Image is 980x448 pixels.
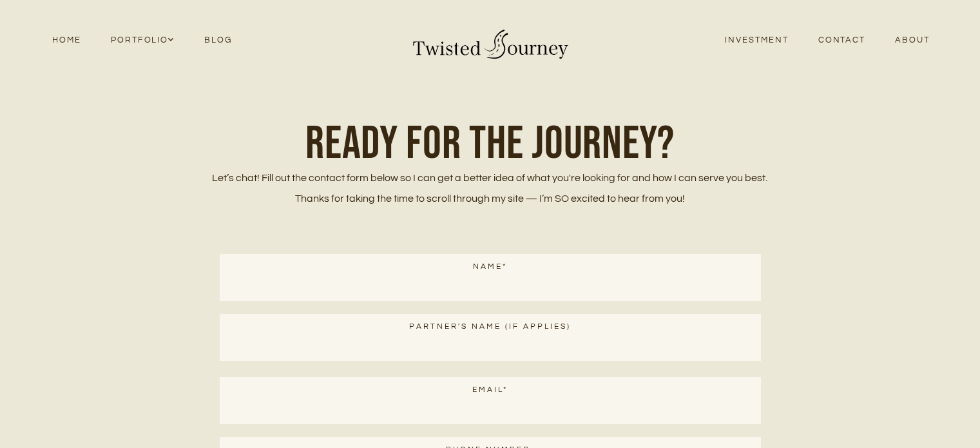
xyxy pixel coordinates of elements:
[220,377,761,400] label: Email
[803,32,880,49] a: Contact
[711,32,803,49] a: Investment
[220,314,761,336] label: Partner's Name (If applies)
[111,34,175,47] span: Portfolio
[410,20,571,61] img: Twisted Journey
[189,32,246,49] a: Blog
[38,32,96,49] a: Home
[220,254,761,277] label: Name
[880,32,944,49] a: About
[198,121,782,168] h1: Ready FOR the Journey?
[198,168,782,209] p: Let’s chat! Fill out the contact form below so I can get a better idea of what you're looking for...
[96,32,189,49] a: Portfolio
